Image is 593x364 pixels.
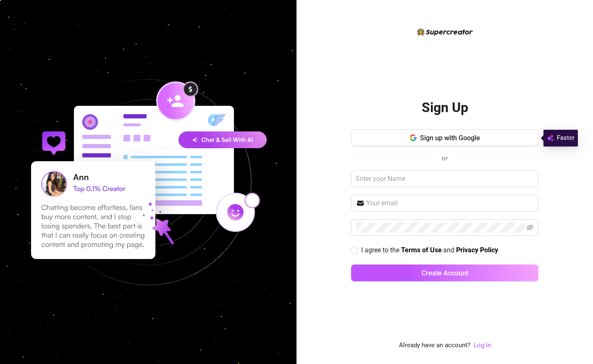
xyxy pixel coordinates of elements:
[456,246,498,255] a: Privacy Policy
[361,246,401,254] span: I agree to the
[456,246,498,254] strong: Privacy Policy
[443,246,456,254] span: and
[401,246,442,254] strong: Terms of Use
[401,246,442,255] a: Terms of Use
[399,340,470,351] span: Already have an account?
[422,99,468,116] h2: Sign Up
[351,129,538,146] button: Sign up with Google
[557,133,575,143] span: Faster
[3,37,294,327] img: signup-background-D0MIrEPF.svg
[547,133,554,143] img: svg%3e
[351,264,538,281] button: Create Account
[417,28,473,36] img: logo-BBDzfeDw.svg
[351,170,538,187] input: Enter your Name
[474,341,491,349] a: Log In
[474,340,491,351] a: Log In
[442,155,448,162] span: or
[420,134,480,142] span: Sign up with Google
[366,198,533,208] input: Your email
[527,224,533,231] span: eye-invisible
[422,269,468,277] span: Create Account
